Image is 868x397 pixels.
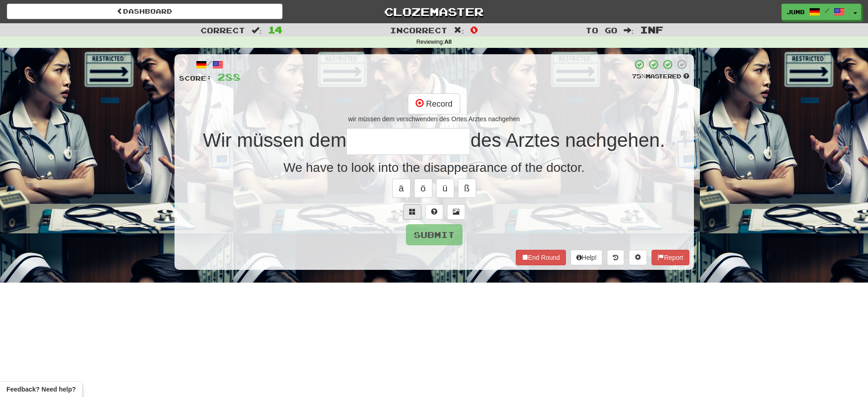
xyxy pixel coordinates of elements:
button: Report [652,250,689,265]
button: ä [392,179,411,198]
span: Incorrect [390,26,447,35]
span: Wir müssen dem [203,129,346,151]
span: : [252,26,262,34]
button: Switch sentence to multiple choice alt+p [403,204,421,220]
span: Open feedback widget [6,385,76,394]
span: : [454,26,464,34]
a: Jumb / [781,4,850,20]
span: Correct [200,26,245,35]
strong: All [444,39,452,45]
span: To go [586,26,617,35]
a: Clozemaster [296,4,572,20]
button: Show image (alt+x) [447,204,465,220]
span: 14 [268,24,282,35]
a: Dashboard [7,4,282,19]
span: 288 [217,71,241,82]
button: Help! [570,250,603,265]
button: ß [458,179,476,198]
span: : [624,26,634,34]
div: We have to look into the disappearance of the doctor. [179,159,689,177]
button: Round history (alt+y) [607,250,624,265]
span: Jumb [786,8,805,16]
span: 0 [470,24,478,35]
button: Submit [406,224,462,245]
span: Inf [640,24,663,35]
button: End Round [516,250,566,265]
span: 75 % [632,72,646,80]
button: Record [408,93,460,114]
span: / [825,7,829,14]
button: ö [414,179,432,198]
div: Mastered [632,72,689,81]
button: ü [436,179,454,198]
div: wir müssen dem verschwenden des Ortes Arztes nachgehen [179,114,689,124]
span: Score: [179,74,212,82]
button: Single letter hint - you only get 1 per sentence and score half the points! alt+h [425,204,443,220]
span: des Arztes nachgehen. [470,129,665,151]
div: / [179,59,241,70]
